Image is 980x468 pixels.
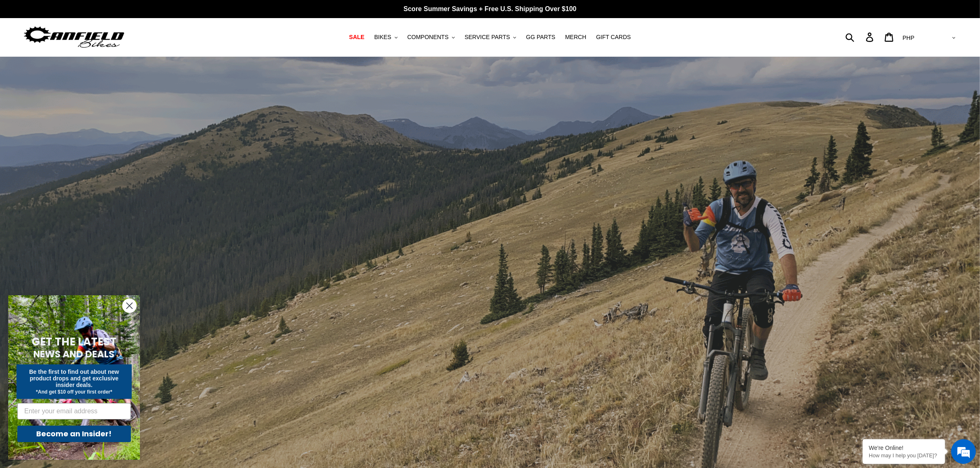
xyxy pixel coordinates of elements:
button: Close dialog [122,299,137,313]
button: BIKES [370,32,401,43]
span: NEWS AND DEALS [34,348,115,361]
a: GG PARTS [522,32,559,43]
span: GG PARTS [526,34,555,41]
button: COMPONENTS [403,32,459,43]
span: SERVICE PARTS [465,34,510,41]
span: SALE [349,34,364,41]
img: Canfield Bikes [23,24,126,50]
button: SERVICE PARTS [461,32,520,43]
a: SALE [345,32,368,43]
p: How may I help you today? [869,452,939,459]
span: BIKES [374,34,391,41]
input: Search [850,28,871,46]
div: We're Online! [869,445,939,451]
span: *And get $10 off your first order* [36,389,112,395]
button: Become an Insider! [17,426,131,442]
span: GIFT CARDS [596,34,631,41]
span: GET THE LATEST [32,334,116,349]
a: GIFT CARDS [592,32,635,43]
span: Be the first to find out about new product drops and get exclusive insider deals. [29,368,119,388]
input: Enter your email address [17,403,131,419]
a: MERCH [561,32,590,43]
span: MERCH [565,34,586,41]
span: COMPONENTS [407,34,449,41]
